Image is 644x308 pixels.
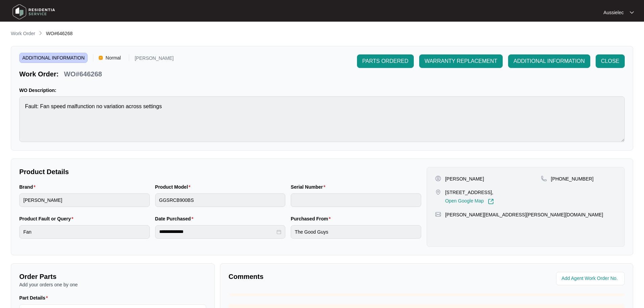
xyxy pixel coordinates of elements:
p: WO#646268 [64,69,102,79]
p: Order Parts [19,272,206,281]
p: Aussielec [603,9,624,16]
input: Purchased From [291,225,421,239]
span: WO#646268 [46,31,73,36]
a: Open Google Map [445,198,494,205]
img: map-pin [435,189,441,195]
img: chevron-right [38,30,43,36]
label: Part Details [19,294,51,301]
input: Serial Number [291,193,421,207]
img: residentia service logo [10,2,57,22]
p: [PHONE_NUMBER] [551,175,594,182]
input: Add Agent Work Order No. [562,275,621,283]
p: [STREET_ADDRESS], [445,189,494,196]
img: map-pin [435,211,441,217]
label: Purchased From [291,215,333,222]
label: Product Fault or Query [19,215,76,222]
a: Work Order [9,30,37,38]
span: ADDITIONAL INFORMATION [19,53,88,63]
p: [PERSON_NAME] [135,56,173,63]
input: Date Purchased [159,228,276,235]
label: Product Model [155,184,193,190]
input: Brand [19,193,150,207]
label: Date Purchased [155,215,196,222]
span: CLOSE [601,57,619,65]
p: [PERSON_NAME] [445,175,484,182]
label: Brand [19,184,38,190]
textarea: Fault: Fan speed malfunction no variation across settings [19,96,625,142]
span: WARRANTY REPLACEMENT [425,57,497,65]
span: Normal [103,53,123,63]
button: ADDITIONAL INFORMATION [508,54,590,68]
label: Serial Number [291,184,328,190]
input: Product Fault or Query [19,225,150,239]
p: WO Description: [19,87,625,94]
p: Work Order [11,30,35,37]
img: map-pin [541,175,547,182]
p: [PERSON_NAME][EMAIL_ADDRESS][PERSON_NAME][DOMAIN_NAME] [445,211,603,218]
p: Comments [229,272,422,281]
button: WARRANTY REPLACEMENT [419,54,503,68]
img: user-pin [435,175,441,182]
img: Link-External [488,198,494,205]
span: ADDITIONAL INFORMATION [514,57,585,65]
img: Vercel Logo [99,56,103,60]
span: PARTS ORDERED [362,57,408,65]
button: CLOSE [596,54,625,68]
button: PARTS ORDERED [357,54,414,68]
p: Add your orders one by one [19,281,206,288]
p: Product Details [19,167,421,176]
img: dropdown arrow [630,11,634,14]
p: Work Order: [19,69,58,79]
input: Product Model [155,193,286,207]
